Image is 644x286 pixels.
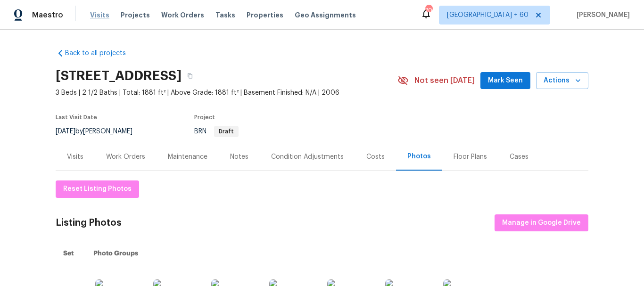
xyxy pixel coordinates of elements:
button: Reset Listing Photos [56,180,139,198]
div: Condition Adjustments [271,152,344,162]
div: Costs [366,152,385,162]
div: Visits [67,152,83,162]
span: BRN [194,128,239,135]
div: Floor Plans [454,152,487,162]
button: Copy Address [182,67,198,84]
div: Notes [230,152,248,162]
span: Visits [90,10,109,20]
div: Maintenance [168,152,207,162]
h2: [STREET_ADDRESS] [56,71,182,81]
div: Photos [407,152,431,161]
span: Reset Listing Photos [63,183,132,195]
div: Work Orders [106,152,145,162]
button: Actions [536,72,588,90]
span: Work Orders [161,10,204,20]
span: Mark Seen [488,75,523,87]
span: Last Visit Date [56,114,97,120]
span: Projects [121,10,150,20]
span: Actions [544,75,581,87]
span: 3 Beds | 2 1/2 Baths | Total: 1881 ft² | Above Grade: 1881 ft² | Basement Finished: N/A | 2006 [56,88,397,98]
span: Project [194,114,215,120]
span: Draft [215,129,238,134]
a: Back to all projects [56,49,146,58]
div: Cases [510,152,528,162]
span: Not seen [DATE] [414,76,475,85]
span: Manage in Google Drive [502,217,581,229]
span: [PERSON_NAME] [573,10,630,20]
button: Mark Seen [480,72,530,90]
span: Properties [247,10,283,20]
th: Set [56,241,86,266]
span: Geo Assignments [295,10,356,20]
span: Tasks [215,12,235,18]
button: Manage in Google Drive [495,214,588,232]
span: [GEOGRAPHIC_DATA] + 60 [447,10,528,20]
div: Listing Photos [56,218,122,228]
div: 702 [425,6,432,15]
span: [DATE] [56,128,75,135]
th: Photo Groups [86,241,588,266]
div: by [PERSON_NAME] [56,126,144,137]
span: Maestro [32,10,63,20]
